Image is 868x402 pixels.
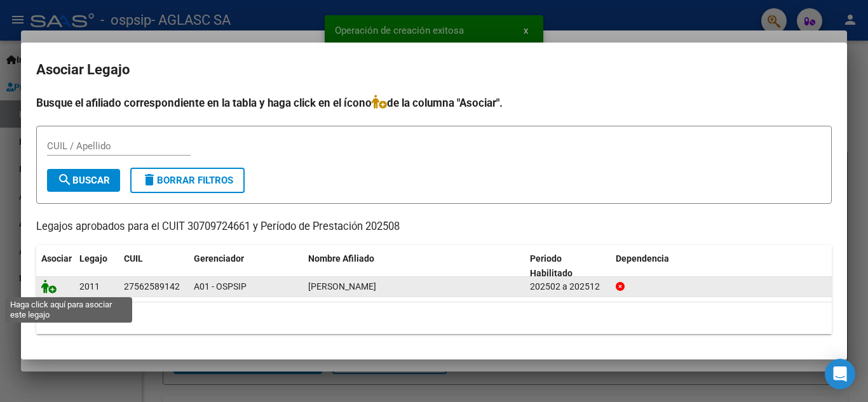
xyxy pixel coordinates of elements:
[616,253,669,264] span: Dependencia
[36,95,832,111] h4: Busque el afiliado correspondiente en la tabla y haga click en el ícono de la columna "Asociar".
[57,172,72,187] mat-icon: search
[124,253,143,264] span: CUIL
[47,169,120,192] button: Buscar
[36,302,832,334] div: 1 registros
[825,359,855,389] div: Open Intercom Messenger
[611,245,832,287] datatable-header-cell: Dependencia
[41,253,72,264] span: Asociar
[142,175,233,186] span: Borrar Filtros
[79,253,107,264] span: Legajo
[36,245,74,287] datatable-header-cell: Asociar
[130,168,245,193] button: Borrar Filtros
[36,219,832,235] p: Legajos aprobados para el CUIT 30709724661 y Período de Prestación 202508
[303,245,525,287] datatable-header-cell: Nombre Afiliado
[194,253,244,264] span: Gerenciador
[308,281,376,291] span: VARGAS ESPINOZA THAIS ELUNEY
[79,281,100,291] span: 2011
[194,281,247,291] span: A01 - OSPSIP
[308,253,374,264] span: Nombre Afiliado
[124,279,180,294] div: 27562589142
[119,245,189,287] datatable-header-cell: CUIL
[189,245,303,287] datatable-header-cell: Gerenciador
[74,245,119,287] datatable-header-cell: Legajo
[525,245,611,287] datatable-header-cell: Periodo Habilitado
[57,175,110,186] span: Buscar
[530,279,606,294] div: 202502 a 202512
[530,253,573,278] span: Periodo Habilitado
[142,172,157,187] mat-icon: delete
[36,58,832,82] h2: Asociar Legajo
